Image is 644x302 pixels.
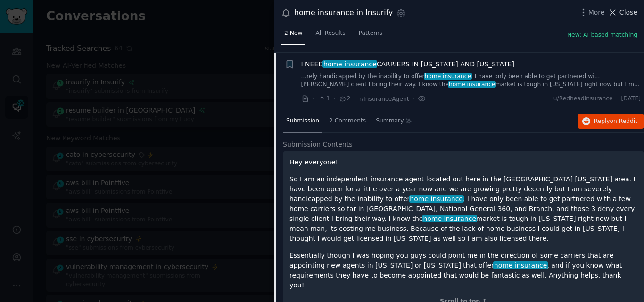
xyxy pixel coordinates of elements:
[594,117,637,126] span: Reply
[333,94,335,104] span: ·
[284,29,302,38] span: 2 New
[567,31,637,40] button: New: AI-based matching
[283,139,353,149] span: Submission Contents
[354,94,356,104] span: ·
[329,117,366,125] span: 2 Comments
[315,29,345,38] span: All Results
[294,7,393,19] div: home insurance in Insurify
[422,215,477,222] span: home insurance
[301,73,641,89] a: ...rely handicapped by the inability to offerhome insurance. I have only been able to get partner...
[619,8,637,17] span: Close
[339,95,350,103] span: 2
[322,60,377,68] span: home insurance
[424,73,472,80] span: home insurance
[608,8,637,17] button: Close
[448,81,496,88] span: home insurance
[312,26,348,45] a: All Results
[493,261,548,269] span: home insurance
[301,59,514,69] a: I NEEDhome insuranceCARRIERS IN [US_STATE] AND [US_STATE]
[286,117,319,125] span: Submission
[578,114,644,129] button: Replyon Reddit
[355,26,386,45] a: Patterns
[412,94,414,104] span: ·
[553,95,613,103] span: u/RedheadInsurance
[281,26,305,45] a: 2 New
[359,96,409,102] span: r/InsuranceAgent
[301,59,514,69] span: I NEED CARRIERS IN [US_STATE] AND [US_STATE]
[289,251,637,290] p: Essentially though I was hoping you guys could point me in the direction of some carriers that ar...
[610,118,637,124] span: on Reddit
[588,8,605,17] span: More
[289,157,637,167] p: Hey everyone!
[318,95,330,103] span: 1
[409,195,464,203] span: home insurance
[578,8,605,17] button: More
[313,94,314,104] span: ·
[289,174,637,244] p: So I am an independent insurance agent located out here in the [GEOGRAPHIC_DATA] [US_STATE] area....
[621,95,641,103] span: [DATE]
[616,95,618,103] span: ·
[359,29,382,38] span: Patterns
[376,117,404,125] span: Summary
